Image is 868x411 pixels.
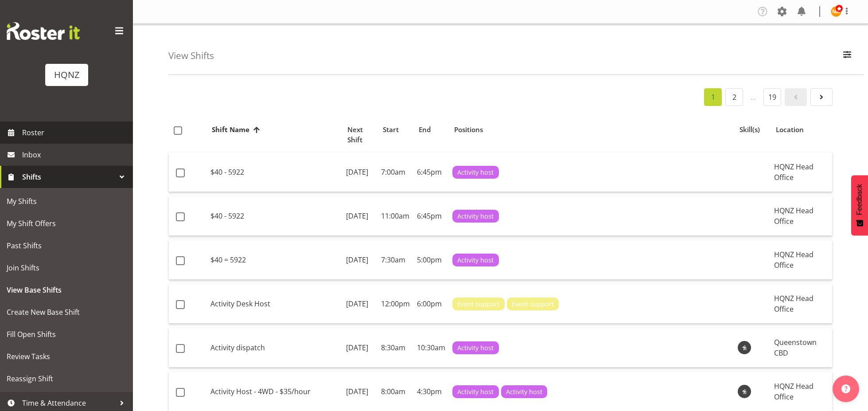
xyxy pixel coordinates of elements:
[763,88,781,106] a: 19
[22,148,128,161] span: Inbox
[740,125,760,135] span: Skill(s)
[212,125,249,135] span: Shift Name
[207,328,343,368] td: Activity dispatch
[378,328,413,368] td: 8:30am
[831,6,841,17] img: nickylee-anderson10357.jpg
[207,196,343,236] td: $40 - 5922
[2,257,131,279] a: Join Shifts
[841,384,850,393] img: help-xxl-2.png
[7,261,126,274] span: Join Shifts
[7,195,126,208] span: My Shifts
[207,284,343,324] td: Activity Desk Host
[347,125,373,145] span: Next Shift
[7,22,80,40] img: Rosterit website logo
[413,328,449,368] td: 10:30am
[413,284,449,324] td: 6:00pm
[419,125,431,135] span: End
[2,323,131,345] a: Fill Open Shifts
[343,328,378,368] td: [DATE]
[378,153,413,192] td: 7:00am
[2,301,131,323] a: Create New Base Shift
[2,279,131,301] a: View Base Shifts
[7,350,126,363] span: Review Tasks
[343,196,378,236] td: [DATE]
[457,168,494,177] span: Activity host
[454,125,483,135] span: Positions
[413,240,449,280] td: 5:00pm
[851,175,868,235] button: Feedback - Show survey
[856,184,864,215] span: Feedback
[207,153,343,192] td: $40 - 5922
[457,299,499,309] span: Event support
[7,372,126,385] span: Reassign Shift
[22,126,128,139] span: Roster
[457,343,494,353] span: Activity host
[774,162,814,182] span: HQNZ Head Office
[378,196,413,236] td: 11:00am
[343,153,378,192] td: [DATE]
[7,305,126,319] span: Create New Base Shift
[457,255,494,265] span: Activity host
[207,240,343,280] td: $40 = 5922
[378,284,413,324] td: 12:00pm
[774,206,814,226] span: HQNZ Head Office
[343,240,378,280] td: [DATE]
[725,88,743,106] a: 2
[506,387,542,397] span: Activity host
[2,368,131,390] a: Reassign Shift
[7,239,126,252] span: Past Shifts
[774,337,817,358] span: Queenstown CBD
[457,211,494,221] span: Activity host
[457,387,494,397] span: Activity host
[22,396,115,410] span: Time & Attendance
[2,235,131,257] a: Past Shifts
[774,294,814,314] span: HQNZ Head Office
[838,46,856,66] button: Filter Employees
[413,153,449,192] td: 6:45pm
[343,284,378,324] td: [DATE]
[776,125,804,135] span: Location
[774,250,814,270] span: HQNZ Head Office
[22,170,115,184] span: Shifts
[168,51,214,61] h4: View Shifts
[2,212,131,235] a: My Shift Offers
[383,125,399,135] span: Start
[2,345,131,368] a: Review Tasks
[774,381,814,402] span: HQNZ Head Office
[512,299,554,309] span: Event support
[54,68,79,82] div: HQNZ
[7,328,126,341] span: Fill Open Shifts
[7,283,126,297] span: View Base Shifts
[2,190,131,212] a: My Shifts
[7,217,126,230] span: My Shift Offers
[378,240,413,280] td: 7:30am
[413,196,449,236] td: 6:45pm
